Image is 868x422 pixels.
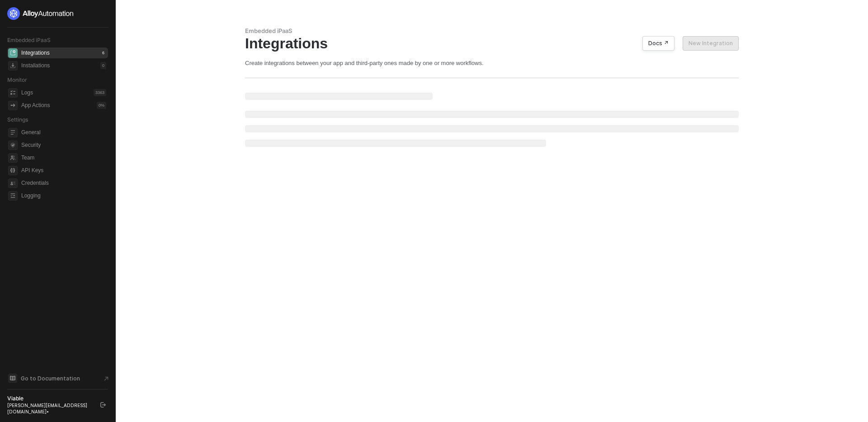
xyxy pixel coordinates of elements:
div: App Actions [21,102,50,109]
div: Embedded iPaaS [245,27,739,35]
div: 6 [100,49,106,56]
span: credentials [8,178,18,188]
div: Viable [7,395,92,402]
span: icon-logs [8,88,18,98]
a: Knowledge Base [7,373,108,384]
span: installations [8,61,18,70]
div: 3363 [94,89,106,96]
div: 0 % [97,102,106,109]
span: Go to Documentation [21,375,80,382]
span: security [8,141,18,150]
button: Docs ↗ [642,36,675,51]
span: icon-app-actions [8,101,18,110]
span: API Keys [21,165,106,176]
span: document-arrow [102,374,111,383]
a: logo [7,7,108,20]
span: logout [100,402,106,408]
span: team [8,153,18,163]
div: Integrations [245,35,739,52]
img: logo [7,7,74,20]
button: New Integration [683,36,739,51]
span: integrations [8,48,18,58]
span: logging [8,191,18,201]
span: api-key [8,166,18,175]
div: Logs [21,89,33,97]
div: 0 [100,62,106,69]
div: Installations [21,62,50,70]
div: [PERSON_NAME][EMAIL_ADDRESS][DOMAIN_NAME] • [7,402,92,415]
span: documentation [8,374,17,383]
span: Settings [7,116,28,123]
div: Integrations [21,49,50,57]
span: Monitor [7,76,27,83]
span: Embedded iPaaS [7,37,51,43]
div: Docs ↗ [648,40,669,47]
span: General [21,127,106,138]
span: Credentials [21,178,106,188]
span: general [8,128,18,137]
span: Security [21,140,106,150]
span: Logging [21,190,106,201]
div: Create integrations between your app and third-party ones made by one or more workflows. [245,59,739,67]
span: Team [21,152,106,163]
